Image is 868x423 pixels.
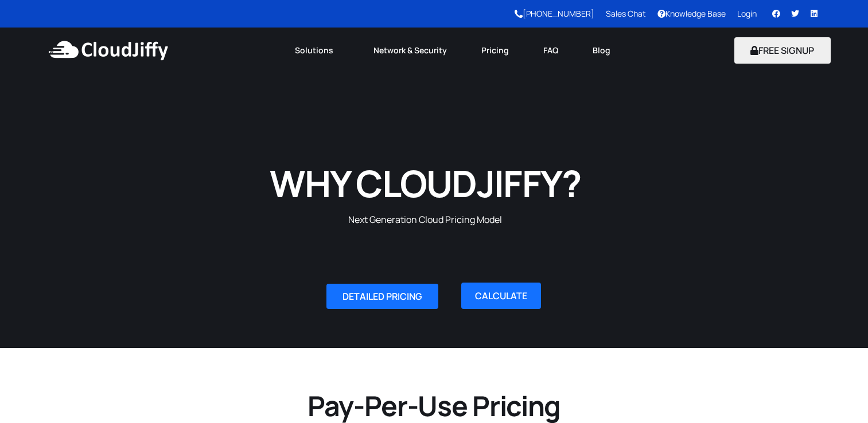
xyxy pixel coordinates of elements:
a: Network & Security [356,38,464,63]
p: Next Generation Cloud Pricing Model [214,213,637,228]
button: FREE SIGNUP [734,37,831,64]
a: FAQ [526,38,575,63]
a: Login [737,8,757,19]
a: Solutions [278,38,356,63]
h1: WHY CLOUDJIFFY? [214,159,637,207]
a: [PHONE_NUMBER] [515,8,594,19]
a: Pricing [464,38,526,63]
a: Sales Chat [606,8,646,19]
a: DETAILED PRICING [326,284,438,309]
a: Knowledge Base [657,8,726,19]
span: DETAILED PRICING [342,292,422,301]
a: FREE SIGNUP [734,44,831,57]
a: Blog [575,38,628,63]
a: CALCULATE [461,283,541,309]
